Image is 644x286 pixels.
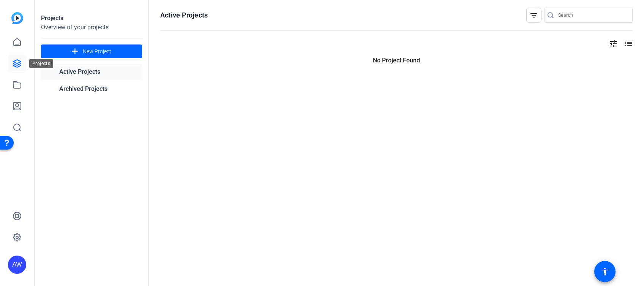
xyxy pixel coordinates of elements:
[623,39,633,48] mat-icon: list
[29,59,53,68] div: Projects
[160,56,633,65] p: No Project Found
[529,11,538,20] mat-icon: filter_list
[8,256,26,274] div: AW
[41,64,142,80] a: Active Projects
[609,39,618,48] mat-icon: tune
[558,11,627,20] input: Search
[41,44,142,58] button: New Project
[41,81,142,97] a: Archived Projects
[41,14,142,23] div: Projects
[600,267,609,276] mat-icon: accessibility
[41,23,142,32] div: Overview of your projects
[83,48,111,56] span: New Project
[70,47,80,56] mat-icon: add
[160,11,208,20] h1: Active Projects
[11,12,23,24] img: blue-gradient.svg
